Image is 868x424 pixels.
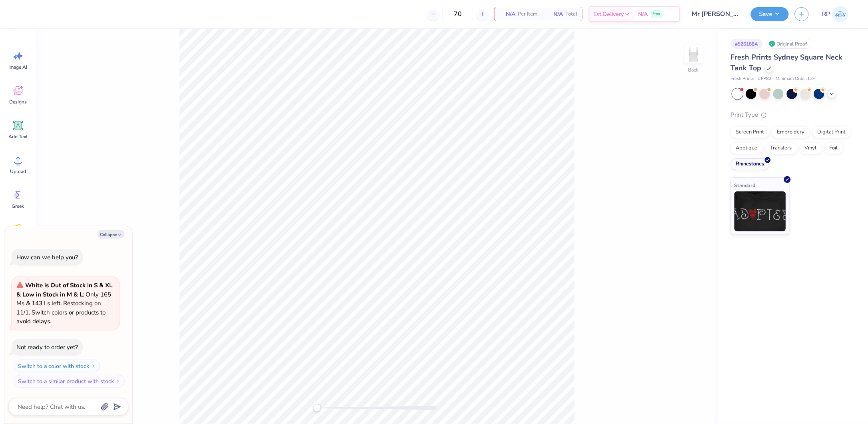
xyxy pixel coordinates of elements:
[91,364,96,368] img: Switch to a color with stock
[547,10,563,18] span: N/A
[9,64,28,70] span: Image AI
[499,10,515,18] span: N/A
[594,10,624,18] span: Est. Delivery
[116,379,120,384] img: Switch to a similar product with stock
[688,66,699,74] div: Back
[832,6,848,22] img: Rose Pineda
[639,10,648,18] span: N/A
[731,110,852,119] div: Print Type
[731,39,763,49] div: # 526188A
[731,158,770,170] div: Rhinestones
[758,76,772,82] span: # FP82
[442,7,473,21] input: – –
[565,10,577,18] span: Total
[313,404,321,412] div: Accessibility label
[10,168,26,175] span: Upload
[772,126,810,138] div: Embroidery
[776,76,816,82] span: Minimum Order: 12 +
[731,142,763,154] div: Applique
[686,46,702,62] img: Back
[12,203,24,209] span: Greek
[731,76,754,82] span: Fresh Prints
[824,142,843,154] div: Foil
[751,7,789,21] button: Save
[800,142,822,154] div: Vinyl
[14,375,125,388] button: Switch to a similar product with stock
[14,360,100,372] button: Switch to a color with stock
[731,126,770,138] div: Screen Print
[16,281,112,299] strong: White is Out of Stock in S & XL & Low in Stock in M & L
[686,6,745,22] input: Untitled Design
[653,11,660,17] span: Free
[518,10,537,18] span: Per Item
[8,133,28,140] span: Add Text
[822,10,830,19] span: RP
[734,181,756,189] span: Standard
[767,39,812,49] div: Original Proof
[765,142,797,154] div: Transfers
[16,343,78,351] div: Not ready to order yet?
[16,253,78,261] div: How can we help you?
[734,191,786,231] img: Standard
[9,99,27,105] span: Designs
[98,230,124,239] button: Collapse
[16,281,112,325] span: : Only 165 Ms & 143 Ls left. Restocking on 11/1. Switch colors or products to avoid delays.
[819,6,852,22] a: RP
[731,52,843,73] span: Fresh Prints Sydney Square Neck Tank Top
[812,126,851,138] div: Digital Print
